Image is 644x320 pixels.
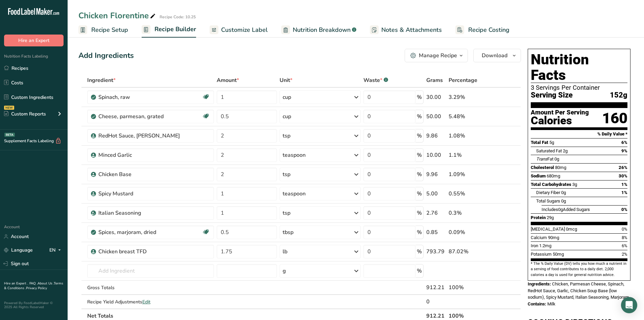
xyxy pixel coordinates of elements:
div: tsp [283,209,290,217]
div: Recipe Code: 10.25 [160,14,196,20]
span: Total Sugars [536,198,560,204]
div: tbsp [283,228,293,236]
div: 3.29% [449,93,489,101]
i: Trans [536,156,547,162]
span: Total Carbohydrates [531,182,571,187]
div: 0.85 [426,228,446,236]
div: 100% [449,283,489,292]
div: lb [283,248,287,256]
a: Nutrition Breakdown [281,22,356,38]
a: Terms & Conditions . [4,281,63,291]
div: EN [49,246,64,254]
div: 912.21 [426,283,446,292]
div: Spices, marjoram, dried [98,228,183,236]
span: 0mcg [566,227,577,232]
a: Customize Label [210,22,268,38]
span: Recipe Builder [154,25,196,34]
input: Add Ingredient [87,264,214,278]
div: 793.79 [426,248,446,256]
span: Saturated Fat [536,148,562,153]
span: Contains: [528,301,546,306]
div: 5.48% [449,112,489,121]
span: 680mg [547,173,560,178]
span: 1% [621,190,627,195]
span: Ingredient [87,76,116,84]
div: RedHot Sauce, [PERSON_NAME] [98,132,183,140]
div: Open Intercom Messenger [621,297,637,313]
span: Iron [531,243,538,248]
div: 1.09% [449,170,489,178]
span: Notes & Attachments [381,25,442,35]
span: Includes Added Sugars [542,207,590,212]
a: Notes & Attachments [370,22,442,38]
span: Sodium [531,173,546,178]
div: 0.3% [449,209,489,217]
div: tsp [283,132,290,140]
div: 2.76 [426,209,446,217]
button: Hire an Expert [4,35,64,46]
div: Waste [363,76,388,84]
div: 10.00 [426,151,446,159]
span: 8% [622,235,627,240]
span: 30% [619,173,627,178]
span: Unit [280,76,292,84]
a: Recipe Setup [78,22,128,38]
span: Nutrition Breakdown [293,25,351,35]
span: 9% [621,148,627,153]
div: NEW [4,106,14,110]
div: Add Ingredients [78,50,134,61]
span: 0% [622,227,627,232]
div: Calories [531,116,589,126]
div: teaspoon [283,190,306,198]
span: 1% [621,182,627,187]
div: Chicken Base [98,170,183,178]
button: Download [473,49,521,62]
div: Chicken Florentine [78,9,157,22]
a: About Us . [38,281,54,286]
div: Spicy Mustard [98,190,183,198]
span: 0g [561,198,566,204]
div: 50.00 [426,112,446,121]
span: Calcium [531,235,547,240]
span: Serving Size [531,91,573,100]
div: Minced Garlic [98,151,183,159]
span: 90mg [548,235,559,240]
span: Recipe Setup [91,25,128,35]
div: Spinach, raw [98,93,183,101]
span: Recipe Costing [468,25,509,35]
span: Ingredients: [528,281,551,286]
div: 1.08% [449,132,489,140]
span: [MEDICAL_DATA] [531,227,565,232]
span: Chicken, Parmesan Cheese, Spinach, RedHot Sauce, Garlic, Chicken Soup Base (low sodium), Spicy Mu... [528,281,629,300]
span: Potassium [531,252,552,257]
span: Customize Label [221,25,268,35]
span: 0% [621,207,627,212]
h1: Nutrition Facts [531,52,627,83]
span: Edit [142,299,150,305]
span: Percentage [449,76,477,84]
span: Protein [531,215,546,220]
div: teaspoon [283,151,306,159]
span: Amount [217,76,239,84]
span: 6% [622,243,627,248]
div: Amount Per Serving [531,109,589,116]
div: 0 [426,298,446,306]
div: 87.02% [449,248,489,256]
div: 9.86 [426,132,446,140]
a: Recipe Costing [455,22,509,38]
div: 30.00 [426,93,446,101]
span: 0g [561,190,566,195]
section: * The % Daily Value (DV) tells you how much a nutrient in a serving of food contributes to a dail... [531,261,627,278]
div: Recipe Yield Adjustments [87,298,214,305]
span: 80mg [555,165,566,170]
div: 160 [602,109,627,127]
section: % Daily Value * [531,130,627,138]
div: g [283,267,286,275]
div: 0.55% [449,190,489,198]
div: Italian Seasoning [98,209,183,217]
a: Hire an Expert . [4,281,28,286]
span: 50mg [553,252,564,257]
span: Cholesterol [531,165,554,170]
span: 3g [572,182,577,187]
span: Total Fat [531,140,548,145]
